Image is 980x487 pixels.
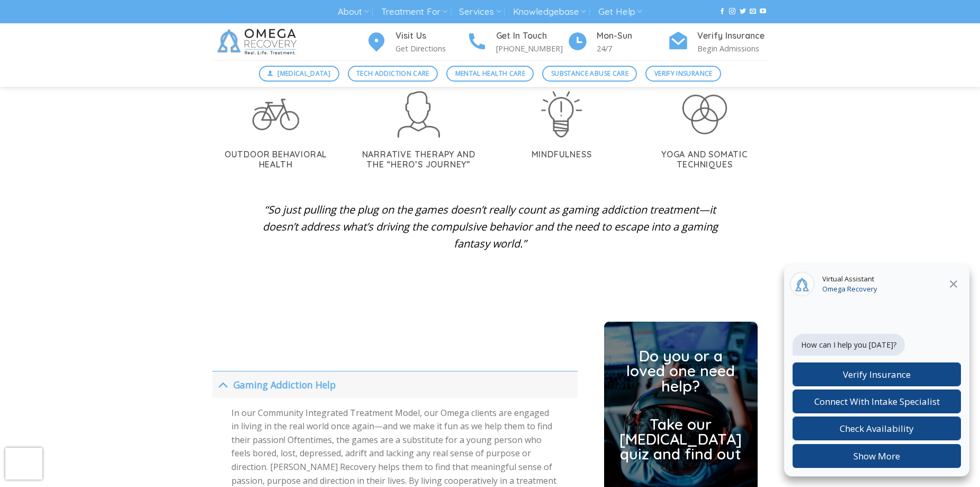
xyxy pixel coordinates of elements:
[760,8,766,15] a: Follow on YouTube
[750,8,756,15] a: Send us an email
[212,149,339,170] h5: Outdoor Behavioral Health
[348,66,438,82] a: Tech Addiction Care
[212,23,305,60] img: Omega Recovery
[597,42,668,55] p: 24/7
[619,417,742,462] h2: Take our [MEDICAL_DATA] quiz and find out
[598,2,642,22] a: Get Help
[259,66,339,82] a: [MEDICAL_DATA]
[355,149,482,170] h5: Narrative Therapy and the “Hero’s Journey”
[496,42,567,55] p: [PHONE_NUMBER]
[654,68,713,78] span: Verify Insurance
[719,8,725,15] a: Follow on Facebook
[395,42,466,55] p: Get Directions
[212,373,233,396] button: Toggle
[626,347,735,395] a: Do you or a loved one need help?
[233,378,336,391] span: Gaming Addiction Help
[263,202,718,251] em: “So just pulling the plug on the games doesn’t really count as gaming addiction treatment—it does...
[619,399,742,462] a: Take our [MEDICAL_DATA] quiz and find out
[356,68,429,78] span: Tech Addiction Care
[513,2,586,22] a: Knowledgebase
[366,29,466,55] a: Visit Us Get Directions
[740,8,746,15] a: Follow on Twitter
[338,2,369,22] a: About
[641,149,768,170] h5: Yoga and Somatic Techniques
[697,29,768,43] h4: Verify Insurance
[645,66,721,82] a: Verify Insurance
[395,29,466,43] h4: Visit Us
[668,29,768,55] a: Verify Insurance Begin Admissions
[697,42,768,55] p: Begin Admissions
[446,66,534,82] a: Mental Health Care
[455,68,525,78] span: Mental Health Care
[381,2,447,22] a: Treatment For
[277,68,330,78] span: [MEDICAL_DATA]
[542,66,637,82] a: Substance Abuse Care
[496,29,567,43] h4: Get In Touch
[597,29,668,43] h4: Mon-Sun
[551,68,628,78] span: Substance Abuse Care
[212,371,578,397] a: Toggle Gaming Addiction Help
[498,149,625,160] h5: Mindfulness
[459,2,501,22] a: Services
[729,8,735,15] a: Follow on Instagram
[466,29,567,55] a: Get In Touch [PHONE_NUMBER]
